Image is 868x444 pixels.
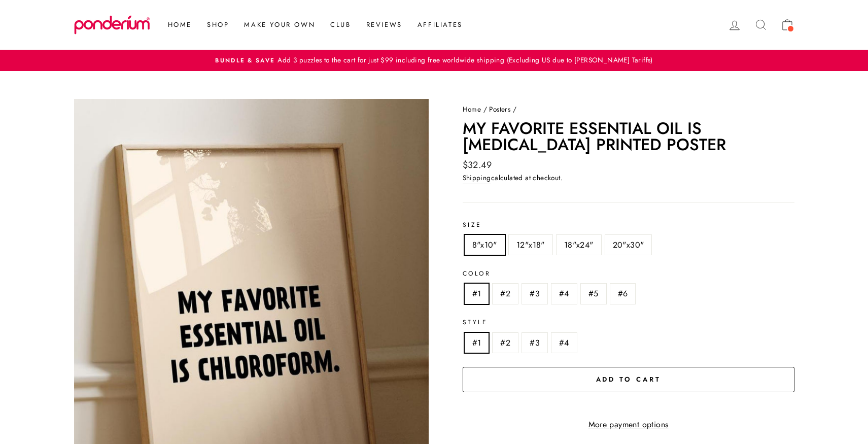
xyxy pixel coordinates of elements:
[465,333,489,353] label: #1
[463,173,794,184] div: calculated at checkout.
[465,284,489,304] label: #1
[199,16,236,34] a: Shop
[551,284,577,304] label: #4
[74,15,150,35] img: Ponderium
[275,55,652,65] span: Add 3 puzzles to the cart for just $99 including free worldwide shipping (Excluding US due to [PE...
[483,104,487,114] span: /
[155,16,470,34] ul: Primary
[522,333,547,353] label: #3
[463,269,794,279] label: Color
[463,104,794,115] nav: breadcrumbs
[463,318,794,327] label: Style
[513,104,516,114] span: /
[463,173,491,184] a: Shipping
[509,235,552,255] label: 12"x18"
[236,16,323,34] a: Make Your Own
[463,120,794,153] h1: My Favorite Essential Oil Is [MEDICAL_DATA] Printed Poster
[465,235,505,255] label: 8"x10"
[605,235,652,255] label: 20"x30"
[596,374,661,384] span: Add to cart
[489,104,510,114] a: Posters
[463,418,794,431] a: More payment options
[463,104,481,114] a: Home
[215,56,275,64] span: Bundle & Save
[160,16,199,34] a: Home
[522,284,547,304] label: #3
[323,16,358,34] a: Club
[610,284,636,304] label: #6
[581,284,606,304] label: #5
[463,367,794,392] button: Add to cart
[493,284,518,304] label: #2
[410,16,470,34] a: Affiliates
[463,220,794,230] label: Size
[77,55,792,66] a: Bundle & SaveAdd 3 puzzles to the cart for just $99 including free worldwide shipping (Excluding ...
[493,333,518,353] label: #2
[557,235,601,255] label: 18"x24"
[359,16,410,34] a: Reviews
[463,158,492,172] span: $32.49
[551,333,577,353] label: #4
